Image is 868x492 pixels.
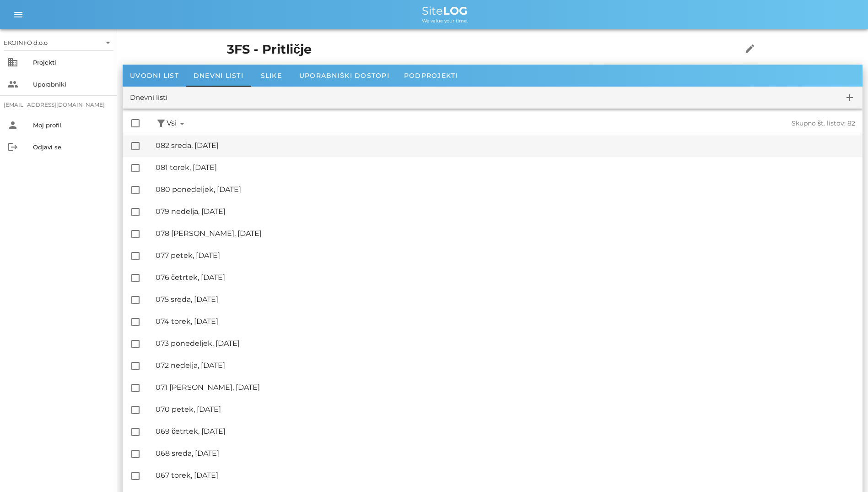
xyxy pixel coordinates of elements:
[33,81,110,88] div: Uporabniki
[194,71,243,80] span: Dnevni listi
[156,207,855,216] div: 079 nedelja, [DATE]
[744,43,755,54] i: edit
[177,118,188,129] i: arrow_drop_down
[156,141,855,150] div: 082 sreda, [DATE]
[7,79,18,90] i: people
[156,427,855,436] div: 069 četrtek, [DATE]
[33,121,110,129] div: Moj profil
[522,120,856,127] div: Skupno št. listov: 82
[7,142,18,153] i: logout
[4,38,48,47] div: EKOINFO d.o.o
[13,9,24,20] i: menu
[156,229,855,238] div: 078 [PERSON_NAME], [DATE]
[261,71,282,80] span: Slike
[167,118,188,129] span: Vsi
[822,448,868,492] div: Pripomoček za klepet
[299,71,389,80] span: Uporabniški dostopi
[4,35,113,50] div: EKOINFO d.o.o
[33,59,110,66] div: Projekti
[7,57,18,68] i: business
[156,273,855,282] div: 076 četrtek, [DATE]
[156,317,855,326] div: 074 torek, [DATE]
[227,40,714,59] h1: 3FS - Pritličje
[404,71,458,80] span: Podprojekti
[33,143,110,151] div: Odjavi se
[844,92,855,103] i: add
[102,37,113,48] i: arrow_drop_down
[822,448,868,492] iframe: Chat Widget
[443,4,468,17] b: LOG
[156,405,855,414] div: 070 petek, [DATE]
[156,185,855,194] div: 080 ponedeljek, [DATE]
[422,18,468,24] span: We value your time.
[156,251,855,260] div: 077 petek, [DATE]
[156,361,855,370] div: 072 nedelja, [DATE]
[130,71,179,80] span: Uvodni list
[422,4,468,17] span: Site
[156,295,855,304] div: 075 sreda, [DATE]
[156,163,855,172] div: 081 torek, [DATE]
[156,383,855,392] div: 071 [PERSON_NAME], [DATE]
[156,339,855,348] div: 073 ponedeljek, [DATE]
[130,93,167,103] div: Dnevni listi
[156,449,855,458] div: 068 sreda, [DATE]
[156,471,855,480] div: 067 torek, [DATE]
[156,118,167,129] button: filter_alt
[7,120,18,131] i: person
